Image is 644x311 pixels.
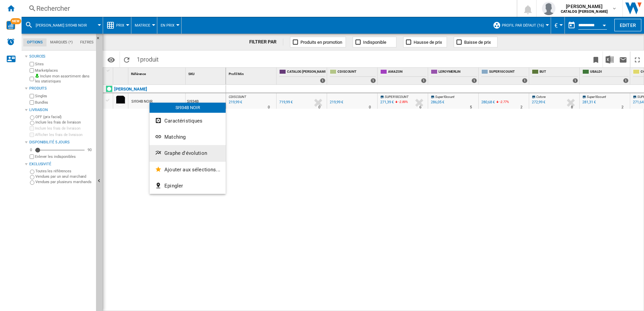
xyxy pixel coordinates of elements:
button: Epingler... [150,178,226,194]
div: SI934B NOIR [150,103,226,113]
span: Epingler [164,183,183,189]
span: Graphe d'évolution [164,150,207,156]
button: Graphe d'évolution [150,145,226,161]
span: Matching [164,134,186,140]
span: Caractéristiques [164,118,202,124]
button: Matching [150,129,226,145]
button: Ajouter aux sélections... [150,162,226,178]
span: Ajouter aux sélections... [164,167,220,173]
button: Caractéristiques [150,113,226,129]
